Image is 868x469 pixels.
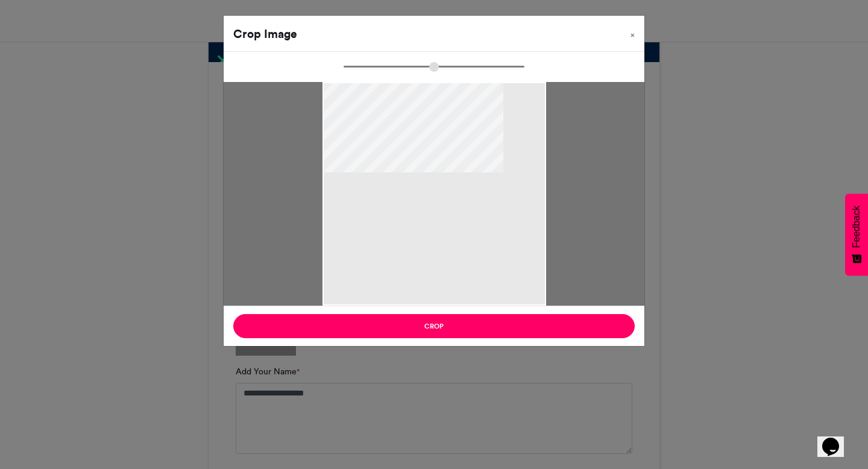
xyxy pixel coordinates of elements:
[851,206,862,248] span: Feedback
[621,16,644,49] button: Close
[233,25,297,43] h4: Crop Image
[233,314,635,338] button: Crop
[817,421,856,457] iframe: chat widget
[845,194,868,275] button: Feedback - Show survey
[631,31,635,39] span: ×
